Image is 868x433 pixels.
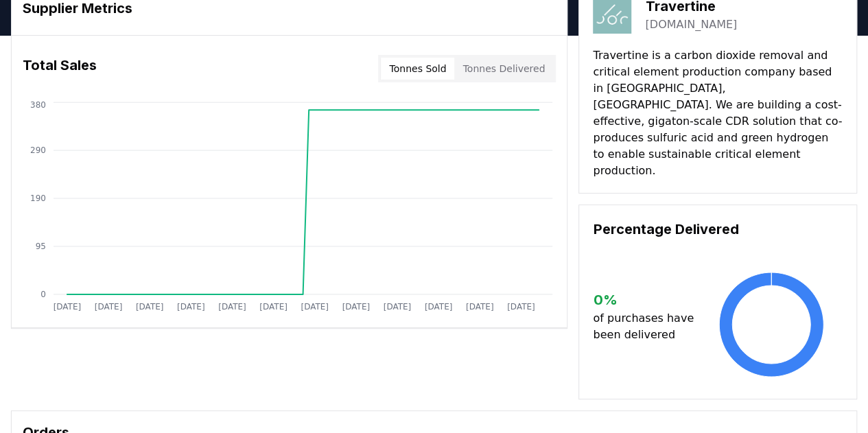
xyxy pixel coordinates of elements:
tspan: [DATE] [466,302,494,312]
tspan: [DATE] [425,302,453,312]
tspan: [DATE] [54,302,82,312]
button: Tonnes Delivered [454,58,553,80]
tspan: [DATE] [301,302,329,312]
tspan: [DATE] [218,302,246,312]
tspan: 190 [30,194,46,203]
tspan: [DATE] [342,302,371,312]
p: of purchases have been delivered [593,310,699,343]
a: [DOMAIN_NAME] [645,16,737,33]
tspan: 290 [30,145,46,155]
button: Tonnes Sold [381,58,454,80]
h3: Total Sales [23,55,97,82]
tspan: 0 [40,290,46,299]
tspan: [DATE] [259,302,288,312]
h3: Percentage Delivered [593,219,843,239]
tspan: [DATE] [95,302,123,312]
tspan: [DATE] [177,302,205,312]
tspan: [DATE] [507,302,535,312]
tspan: 95 [36,242,46,251]
h3: 0 % [593,290,699,310]
tspan: 380 [30,100,46,110]
tspan: [DATE] [384,302,412,312]
p: Travertine is a carbon dioxide removal and critical element production company based in [GEOGRAPH... [593,47,843,179]
tspan: [DATE] [136,302,164,312]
